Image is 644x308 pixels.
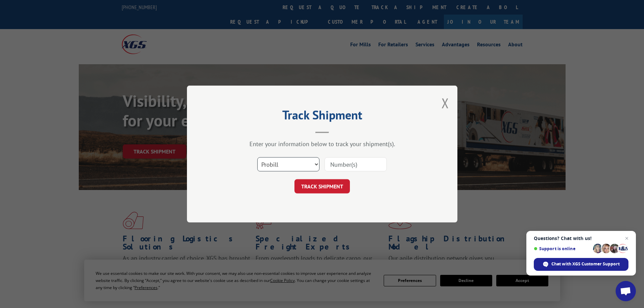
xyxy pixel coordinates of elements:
[442,94,449,112] button: Close modal
[534,236,628,241] span: Questions? Chat with us!
[294,179,350,193] button: TRACK SHIPMENT
[325,157,387,171] input: Number(s)
[221,140,424,148] div: Enter your information below to track your shipment(s).
[534,258,628,271] div: Chat with XGS Customer Support
[534,246,591,251] span: Support is online
[623,234,631,242] span: Close chat
[551,261,620,267] span: Chat with XGS Customer Support
[616,281,636,301] div: Open chat
[221,110,424,123] h2: Track Shipment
